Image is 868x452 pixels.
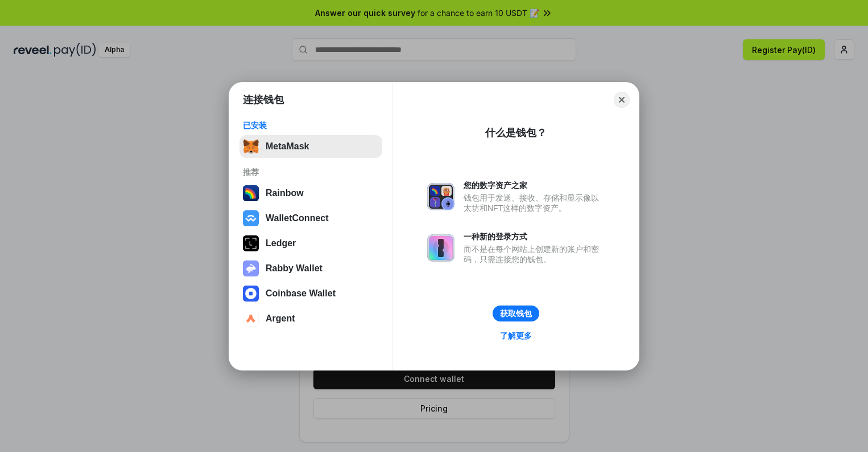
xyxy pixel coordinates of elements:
img: svg+xml,%3Csvg%20fill%3D%22none%22%20height%3D%2233%22%20viewBox%3D%220%200%2035%2033%22%20width%... [243,139,259,154]
button: Ledger [239,232,382,255]
div: WalletConnect [266,213,329,223]
div: 一种新的登录方式 [464,231,605,242]
img: svg+xml,%3Csvg%20width%3D%2228%22%20height%3D%2228%22%20viewBox%3D%220%200%2028%2028%22%20fill%3D... [243,311,259,327]
button: Rainbow [239,182,382,205]
img: svg+xml,%3Csvg%20width%3D%22120%22%20height%3D%22120%22%20viewBox%3D%220%200%20120%20120%22%20fil... [243,185,259,201]
img: svg+xml,%3Csvg%20xmlns%3D%22http%3A%2F%2Fwww.w3.org%2F2000%2Fsvg%22%20width%3D%2228%22%20height%3... [243,235,259,251]
img: svg+xml,%3Csvg%20width%3D%2228%22%20height%3D%2228%22%20viewBox%3D%220%200%2028%2028%22%20fill%3D... [243,286,259,302]
div: Rainbow [266,188,304,198]
div: 您的数字资产之家 [464,180,605,190]
div: MetaMask [266,141,309,152]
div: 什么是钱包？ [485,126,547,140]
img: svg+xml,%3Csvg%20xmlns%3D%22http%3A%2F%2Fwww.w3.org%2F2000%2Fsvg%22%20fill%3D%22none%22%20viewBox... [243,260,259,276]
div: 获取钱包 [500,308,532,319]
div: 而不是在每个网站上创建新的账户和密码，只需连接您的钱包。 [464,244,605,264]
img: svg+xml,%3Csvg%20width%3D%2228%22%20height%3D%2228%22%20viewBox%3D%220%200%2028%2028%22%20fill%3D... [243,210,259,226]
button: WalletConnect [239,207,382,230]
div: Argent [266,313,295,324]
button: Close [614,92,630,108]
div: 推荐 [243,167,379,177]
div: 已安装 [243,120,379,131]
button: Rabby Wallet [239,257,382,280]
button: Coinbase Wallet [239,282,382,305]
img: svg+xml,%3Csvg%20xmlns%3D%22http%3A%2F%2Fwww.w3.org%2F2000%2Fsvg%22%20fill%3D%22none%22%20viewBox... [427,234,454,262]
h1: 连接钱包 [243,93,284,107]
a: 了解更多 [493,328,539,343]
button: MetaMask [239,135,382,158]
div: Rabby Wallet [266,263,323,274]
button: 获取钱包 [493,306,539,321]
div: Ledger [266,238,296,249]
button: Argent [239,307,382,330]
div: 钱包用于发送、接收、存储和显示像以太坊和NFT这样的数字资产。 [464,193,605,213]
div: Coinbase Wallet [266,288,336,299]
img: svg+xml,%3Csvg%20xmlns%3D%22http%3A%2F%2Fwww.w3.org%2F2000%2Fsvg%22%20fill%3D%22none%22%20viewBox... [427,183,454,210]
div: 了解更多 [500,331,532,341]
